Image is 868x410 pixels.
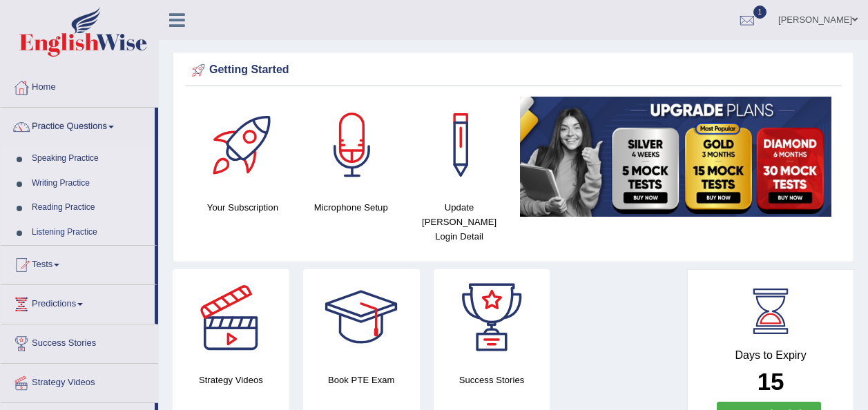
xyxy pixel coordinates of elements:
[189,60,838,81] div: Getting Started
[1,108,155,142] a: Practice Questions
[753,6,767,19] span: 1
[1,324,158,359] a: Success Stories
[304,200,398,215] h4: Microphone Setup
[1,364,158,398] a: Strategy Videos
[1,285,155,320] a: Predictions
[412,200,507,244] h4: Update [PERSON_NAME] Login Detail
[1,68,158,103] a: Home
[26,220,155,245] a: Listening Practice
[303,373,420,387] h4: Book PTE Exam
[758,368,784,395] b: 15
[173,373,289,387] h4: Strategy Videos
[26,195,155,220] a: Reading Practice
[195,200,290,215] h4: Your Subscription
[703,349,838,362] h4: Days to Expiry
[520,97,831,217] img: small5.jpg
[26,171,155,196] a: Writing Practice
[434,373,550,387] h4: Success Stories
[26,146,155,171] a: Speaking Practice
[1,246,155,280] a: Tests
